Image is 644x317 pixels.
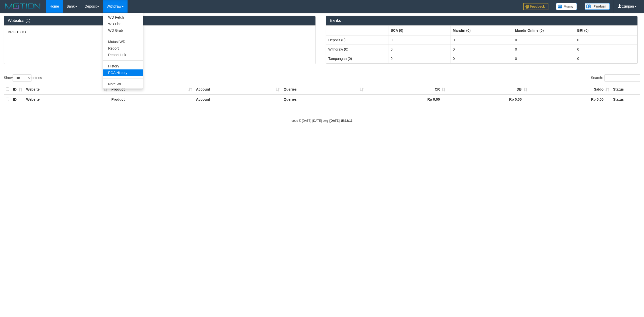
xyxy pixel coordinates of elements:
td: 0 [388,45,451,54]
td: Withdraw (0) [326,45,388,54]
a: WD List [103,21,143,27]
th: ID [11,94,24,104]
th: Group: activate to sort column ascending [575,26,637,35]
small: code © [DATE]-[DATE] dwg | [292,119,352,123]
td: 0 [388,35,451,45]
a: History [103,63,143,69]
img: panduan.png [585,3,610,10]
img: Feedback.jpg [523,3,548,10]
th: Website [24,94,109,104]
th: CR [366,85,447,94]
th: Product [109,85,194,94]
td: 0 [575,54,637,63]
p: BRIOTOTO [8,29,312,34]
h3: Websites (1) [8,18,312,23]
th: Group: activate to sort column ascending [451,26,513,35]
th: Queries [281,85,366,94]
td: 0 [513,35,575,45]
a: Mutasi WD [103,38,143,45]
th: Rp 0,00 [447,94,529,104]
img: MOTION_logo.png [4,3,42,10]
th: Website [24,85,109,94]
th: Status [611,94,640,104]
th: Rp 0,00 [366,94,447,104]
a: PGA History [103,69,143,76]
h3: Banks [330,18,634,23]
th: Rp 0,00 [529,94,611,104]
td: Deposit (0) [326,35,388,45]
td: Tampungan (0) [326,54,388,63]
th: Saldo [529,85,611,94]
a: Note WD [103,81,143,87]
th: Account [194,85,281,94]
th: Queries [281,94,366,104]
td: 0 [513,45,575,54]
td: 0 [451,45,513,54]
a: WD Grab [103,27,143,34]
th: Account [194,94,281,104]
a: WD Fetch [103,14,143,21]
td: 0 [575,45,637,54]
select: Showentries [13,74,31,82]
label: Search: [591,74,640,82]
td: 0 [451,54,513,63]
td: 0 [575,35,637,45]
img: Button%20Memo.svg [556,3,577,10]
th: Group: activate to sort column ascending [388,26,451,35]
th: Group: activate to sort column ascending [326,26,388,35]
th: Group: activate to sort column ascending [513,26,575,35]
label: Show entries [4,74,42,82]
th: DB [447,85,529,94]
th: Product [109,94,194,104]
a: Report [103,45,143,52]
td: 0 [451,35,513,45]
input: Search: [605,74,640,82]
a: Report Link [103,52,143,58]
th: ID [11,85,24,94]
strong: [DATE] 15:32:13 [330,119,352,123]
th: Status [611,85,640,94]
td: 0 [388,54,451,63]
td: 0 [513,54,575,63]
